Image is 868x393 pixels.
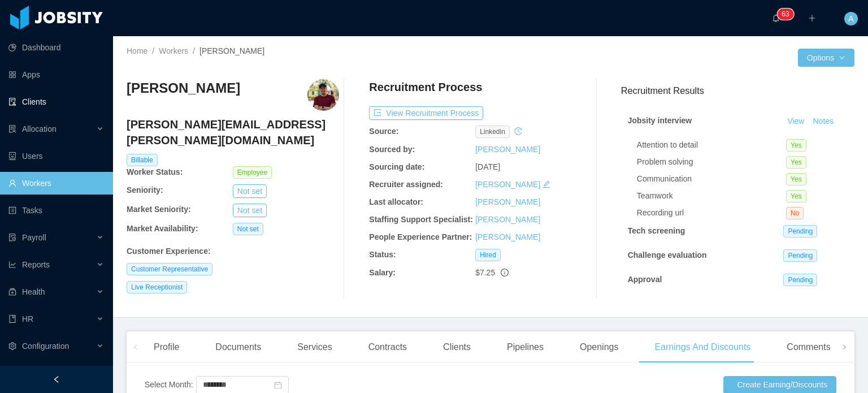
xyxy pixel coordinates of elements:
span: info-circle [501,269,509,277]
span: HR [22,314,33,323]
button: Optionsicon: down [798,49,854,67]
div: Contracts [359,331,416,363]
div: Openings [571,331,628,363]
a: icon: pie-chartDashboard [8,36,104,59]
i: icon: bell [772,14,780,22]
span: Health [22,287,45,296]
i: icon: right [841,344,847,350]
a: icon: userWorkers [8,172,104,195]
div: Pipelines [498,331,553,363]
button: icon: exportView Recruitment Process [369,106,483,120]
i: icon: book [8,315,16,323]
h3: Recruitment Results [621,84,854,98]
span: Yes [786,190,806,202]
a: [PERSON_NAME] [475,232,540,241]
div: Earnings And Discounts [645,331,759,363]
b: Source: [369,127,398,136]
a: icon: auditClients [8,90,104,113]
div: Clients [434,331,480,363]
strong: Tech screening [628,226,685,235]
b: People Experience Partner: [369,232,472,241]
span: / [152,46,154,55]
span: [PERSON_NAME] [199,46,264,55]
b: Salary: [369,268,396,277]
span: Pending [783,225,817,237]
button: Not set [233,204,267,217]
b: Market Seniority: [127,205,191,214]
button: Not set [233,184,267,198]
span: Payroll [22,233,46,242]
b: Sourcing date: [369,162,424,171]
a: icon: exportView Recruitment Process [369,109,483,118]
a: [PERSON_NAME] [475,145,540,154]
div: Teamwork [637,190,786,202]
span: Employee [233,166,272,179]
div: Comments [778,331,839,363]
b: Recruiter assigned: [369,180,443,189]
a: [PERSON_NAME] [475,180,540,189]
b: Status: [369,250,396,259]
span: Hired [475,249,501,261]
span: Allocation [22,124,57,133]
div: Profile [145,331,188,363]
strong: Challenge evaluation [628,251,707,260]
b: Last allocator: [369,197,423,206]
a: [PERSON_NAME] [475,197,540,206]
a: Home [127,46,147,55]
h3: [PERSON_NAME] [127,79,240,97]
span: Customer Representative [127,263,212,275]
i: icon: edit [542,180,550,188]
h4: Recruitment Process [369,79,482,95]
span: linkedin [475,126,510,138]
i: icon: file-protect [8,234,16,241]
span: Pending [783,274,817,286]
span: / [193,46,195,55]
a: View [783,116,808,126]
div: Attention to detail [637,139,786,151]
h4: [PERSON_NAME][EMAIL_ADDRESS][PERSON_NAME][DOMAIN_NAME] [127,116,339,148]
span: Pending [783,249,817,262]
sup: 63 [777,8,793,20]
i: icon: history [514,127,522,135]
p: 3 [785,8,789,20]
a: [PERSON_NAME] [475,215,540,224]
i: icon: plus [808,14,816,22]
span: Yes [786,139,806,152]
span: Reports [22,260,50,269]
div: Documents [206,331,270,363]
p: 6 [782,8,785,20]
b: Staffing Support Specialist: [369,215,473,224]
b: Sourced by: [369,145,415,154]
strong: Jobsity interview [628,116,692,125]
div: Problem solving [637,156,786,168]
span: [DATE] [475,162,500,171]
i: icon: line-chart [8,261,16,269]
a: Workers [159,46,188,55]
span: A [848,12,853,25]
span: Live Receptionist [127,281,187,293]
b: Worker Status: [127,167,183,176]
b: Market Availability: [127,224,198,233]
span: Not set [233,223,263,235]
span: Billable [127,154,158,166]
span: Yes [786,156,806,169]
span: $7.25 [475,268,495,277]
strong: Approval [628,275,662,284]
div: Services [288,331,341,363]
a: icon: profileTasks [8,199,104,222]
img: ff495b20-96d6-464f-bf08-e354d6f5f2d4_681e639dcf0d0-400w.png [307,79,339,111]
a: icon: appstoreApps [8,63,104,86]
div: Recording url [637,207,786,219]
div: Select Month: [145,379,193,391]
a: icon: robotUsers [8,145,104,167]
i: icon: left [133,344,138,350]
div: Communication [637,173,786,185]
span: No [786,207,804,219]
i: icon: calendar [274,381,282,389]
span: Configuration [22,342,69,351]
i: icon: solution [8,125,16,133]
i: icon: setting [8,342,16,350]
b: Customer Experience : [127,247,211,256]
span: Yes [786,173,806,185]
i: icon: medicine-box [8,288,16,296]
